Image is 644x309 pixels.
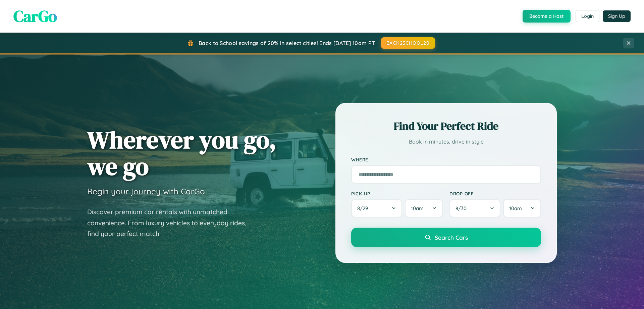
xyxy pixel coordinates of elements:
button: 10am [405,199,443,218]
label: Where [351,157,541,162]
h2: Find Your Perfect Ride [351,119,541,133]
button: Search Cars [351,228,541,247]
button: Become a Host [523,10,571,23]
h3: Begin your journey with CarGo [87,186,205,196]
p: Book in minutes, drive in style [351,137,541,147]
span: 10am [411,205,424,211]
button: 10am [503,199,541,218]
button: Sign Up [603,10,631,22]
label: Pick-up [351,191,443,196]
button: BACK2SCHOOL20 [381,37,435,49]
button: Login [576,10,599,22]
button: 8/29 [351,199,402,218]
span: Back to School savings of 20% in select cities! Ends [DATE] 10am PT. [199,40,376,46]
p: Discover premium car rentals with unmatched convenience. From luxury vehicles to everyday rides, ... [87,206,255,239]
button: 8/30 [449,199,500,218]
label: Drop-off [449,191,541,196]
span: CarGo [13,5,57,27]
span: 10am [509,205,522,211]
h1: Wherever you go, we go [87,126,276,180]
span: Search Cars [435,234,468,241]
span: 8 / 29 [357,205,371,211]
span: 8 / 30 [455,205,470,211]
